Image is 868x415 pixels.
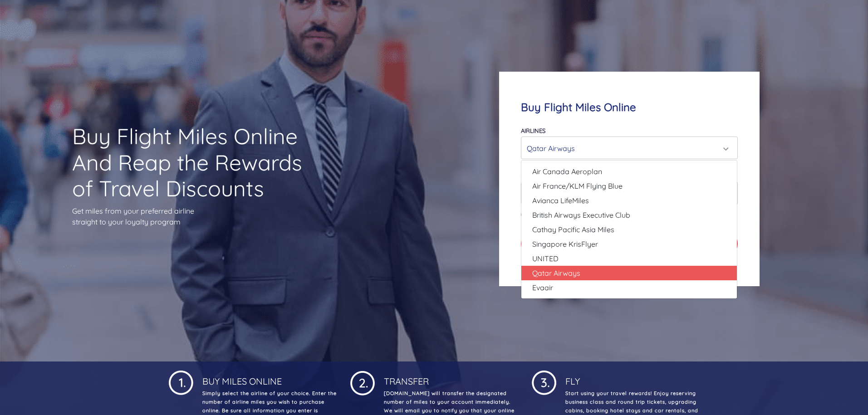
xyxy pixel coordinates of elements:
[350,369,375,395] img: 1
[72,123,318,202] h1: Buy Flight Miles Online And Reap the Rewards of Travel Discounts
[532,166,602,177] span: Air Canada Aeroplan
[564,369,700,387] h4: Fly
[201,369,337,387] h4: Buy Miles Online
[532,181,623,191] span: Air France/KLM Flying Blue
[72,205,318,227] p: Get miles from your preferred airline straight to your loyalty program
[521,137,737,159] button: Qatar Airways
[521,101,737,114] h4: Buy Flight Miles Online
[169,369,193,395] img: 1
[532,369,556,395] img: 1
[532,282,553,293] span: Evaair
[532,253,559,264] span: UNITED
[527,140,726,157] div: Qatar Airways
[521,127,545,134] label: Airlines
[532,239,598,249] span: Singapore KrisFlyer
[532,224,614,235] span: Cathay Pacific Asia Miles
[532,268,580,278] span: Qatar Airways
[532,195,589,206] span: Avianca LifeMiles
[382,369,518,387] h4: Transfer
[532,210,630,220] span: British Airways Executive Club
